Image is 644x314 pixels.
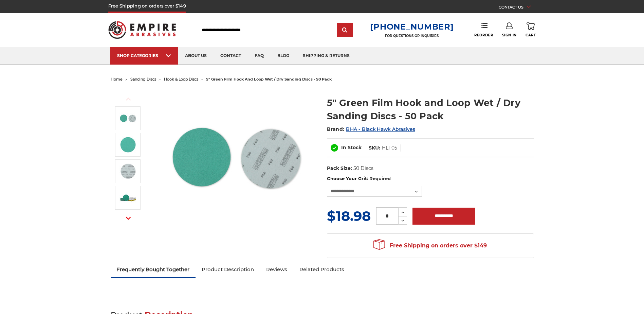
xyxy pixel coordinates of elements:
[382,144,397,152] dd: HLF05
[499,3,536,13] a: CONTACT US
[214,47,248,65] a: contact
[370,22,454,32] a: [PHONE_NUMBER]
[370,34,454,38] p: FOR QUESTIONS OR INQUIRIES
[327,165,352,172] dt: Pack Size:
[369,176,391,181] small: Required
[164,77,198,82] a: hook & loop discs
[271,47,296,65] a: blog
[111,262,196,277] a: Frequently Bought Together
[373,239,487,252] span: Free Shipping on orders over $149
[119,110,136,127] img: Side-by-side 5-inch green film hook and loop sanding disc p60 grit and loop back
[327,126,345,132] span: Brand:
[293,262,350,277] a: Related Products
[120,211,136,226] button: Next
[248,47,271,65] a: faq
[502,33,517,37] span: Sign In
[119,136,136,153] img: 5-inch 60-grit green film abrasive polyester film hook and loop sanding disc for welding, metalwo...
[327,96,534,123] h1: 5" Green Film Hook and Loop Wet / Dry Sanding Discs - 50 Pack
[120,92,136,106] button: Previous
[206,77,332,82] span: 5" green film hook and loop wet / dry sanding discs - 50 pack
[369,144,380,152] dt: SKU:
[130,77,156,82] a: sanding discs
[178,47,214,65] a: about us
[327,175,534,182] label: Choose Your Grit:
[169,89,305,225] img: Side-by-side 5-inch green film hook and loop sanding disc p60 grit and loop back
[341,144,362,151] span: In Stock
[327,208,371,224] span: $18.98
[119,163,136,180] img: 5-inch hook and loop backing detail on green film disc for sanding on stainless steel, automotive...
[296,47,356,65] a: shipping & returns
[346,126,415,132] a: BHA - Black Hawk Abrasives
[353,165,373,172] dd: 50 Discs
[111,77,123,82] a: home
[338,23,352,37] input: Submit
[474,33,493,37] span: Reorder
[119,189,136,206] img: BHA bulk pack box with 50 5-inch green film hook and loop sanding discs p120 grit
[117,53,171,58] div: SHOP CATEGORIES
[474,22,493,37] a: Reorder
[196,262,260,277] a: Product Description
[526,33,536,37] span: Cart
[108,17,176,43] img: Empire Abrasives
[260,262,293,277] a: Reviews
[526,22,536,37] a: Cart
